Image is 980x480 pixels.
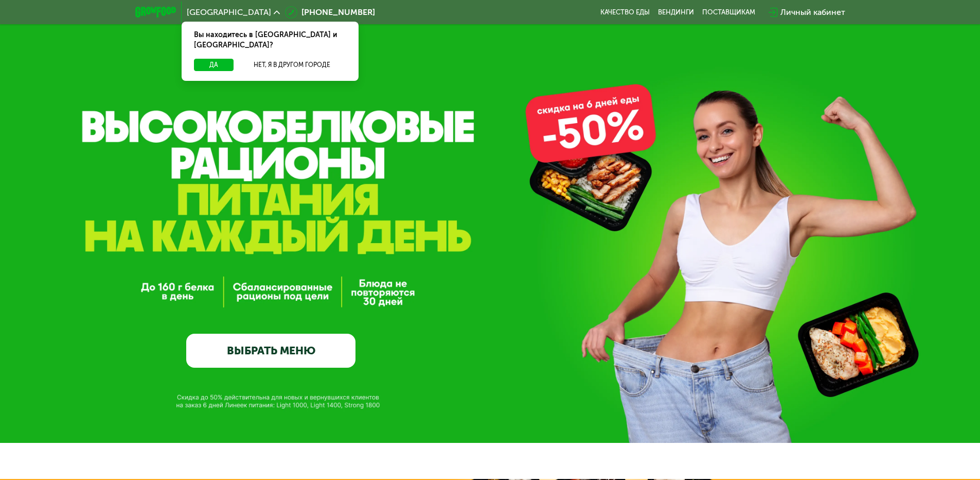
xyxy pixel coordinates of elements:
[194,59,234,71] button: Да
[182,22,359,59] div: Вы находитесь в [GEOGRAPHIC_DATA] и [GEOGRAPHIC_DATA]?
[187,8,271,16] span: [GEOGRAPHIC_DATA]
[186,334,355,368] a: ВЫБРАТЬ МЕНЮ
[658,8,694,16] a: Вендинги
[600,8,650,16] a: Качество еды
[238,59,346,71] button: Нет, я в другом городе
[285,6,375,19] a: [PHONE_NUMBER]
[780,6,845,19] div: Личный кабинет
[702,8,755,16] div: поставщикам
